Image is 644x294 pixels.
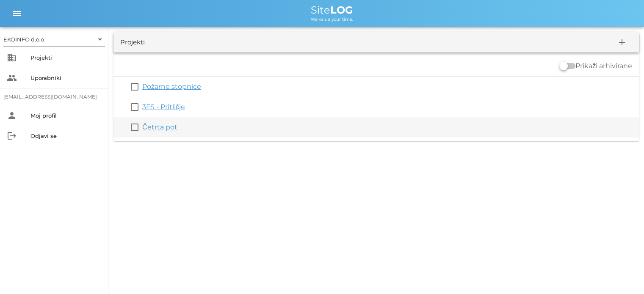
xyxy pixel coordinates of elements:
i: menu [12,8,22,19]
div: Projekti [30,54,102,61]
span: Site [311,4,353,16]
div: Odjavi se [30,132,102,139]
div: EKOINFO d.o.o [3,33,105,46]
button: check_box_outline_blank [130,102,140,112]
div: Moj profil [30,112,102,119]
i: person [7,110,17,121]
div: Pripomoček za klepet [523,203,644,294]
div: Projekti [120,38,145,47]
i: add [617,37,627,47]
a: Požarne stopnice [142,82,201,91]
a: Četrta pot [142,123,177,131]
button: check_box_outline_blank [130,82,140,92]
button: check_box_outline_blank [130,122,140,132]
i: logout [7,131,17,141]
label: Prikaži arhivirane [575,62,632,70]
i: arrow_drop_down [95,34,105,44]
iframe: Chat Widget [523,203,644,294]
b: LOG [330,4,353,16]
div: Uporabniki [30,74,102,81]
a: 3FS - Pritličje [142,103,185,111]
div: EKOINFO d.o.o [3,36,44,43]
i: business [7,52,17,63]
span: We value your time. [311,16,353,22]
i: people [7,73,17,83]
